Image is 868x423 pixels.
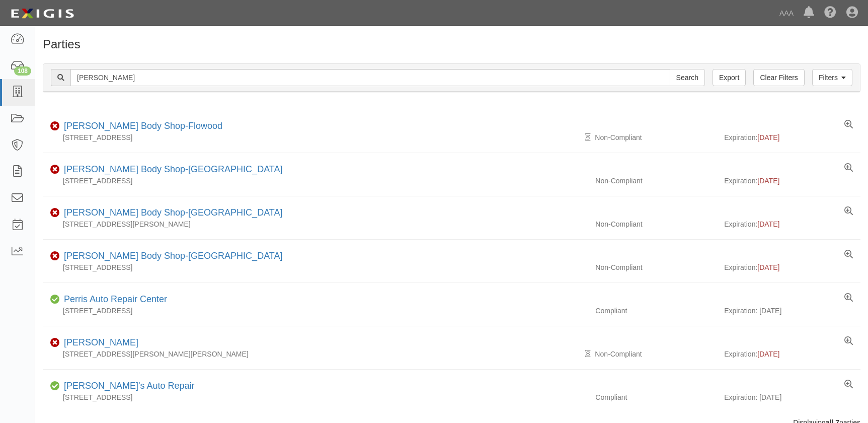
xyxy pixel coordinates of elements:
a: [PERSON_NAME]'s Auto Repair [64,381,195,391]
a: View results summary [844,250,853,260]
div: [STREET_ADDRESS] [43,262,588,272]
div: Barnett's Body Shop-Ridgeland [60,250,282,263]
a: [PERSON_NAME] [64,337,138,347]
div: Compliant [588,392,724,402]
input: Search [70,69,670,86]
div: Barnett's Body Shop-Flowood [60,120,222,133]
div: [STREET_ADDRESS] [43,306,588,316]
div: Non-Compliant [588,132,724,143]
input: Search [670,69,705,86]
a: View results summary [844,120,853,130]
a: AAA [774,3,799,23]
div: 108 [14,66,31,76]
span: [DATE] [757,263,779,271]
i: Non-Compliant [50,166,60,173]
i: Help Center - Complianz [824,7,836,19]
a: [PERSON_NAME] Body Shop-[GEOGRAPHIC_DATA] [64,207,282,218]
div: Expiration: [724,176,860,186]
div: Barnett's Body Shop-Madison [60,163,282,176]
div: [STREET_ADDRESS] [43,392,588,402]
span: [DATE] [757,177,779,185]
div: Expiration: [724,132,860,143]
a: [PERSON_NAME] Body Shop-[GEOGRAPHIC_DATA] [64,251,282,261]
a: Clear Filters [753,69,804,86]
div: Non-Compliant [588,349,724,359]
a: View results summary [844,293,853,303]
span: [DATE] [757,350,779,358]
a: View results summary [844,336,853,346]
div: Mark Porter Ford [60,336,138,349]
div: [STREET_ADDRESS][PERSON_NAME][PERSON_NAME] [43,349,588,359]
div: Scotty's Auto Repair [60,380,195,393]
span: [DATE] [757,133,779,142]
div: Expiration: [DATE] [724,306,860,316]
div: Non-Compliant [588,219,724,229]
i: Non-Compliant [50,123,60,130]
a: [PERSON_NAME] Body Shop-[GEOGRAPHIC_DATA] [64,164,282,174]
div: Perris Auto Repair Center [60,293,167,306]
div: [STREET_ADDRESS][PERSON_NAME] [43,219,588,229]
div: Non-Compliant [588,262,724,272]
div: Compliant [588,306,724,316]
span: [DATE] [757,220,779,228]
div: [STREET_ADDRESS] [43,132,588,143]
a: Export [713,69,746,86]
i: Pending Review [585,350,591,358]
i: Pending Review [585,134,591,141]
a: View results summary [844,206,853,217]
div: Expiration: [724,219,860,229]
div: Non-Compliant [588,176,724,186]
i: Compliant [50,296,60,303]
a: View results summary [844,380,853,390]
a: View results summary [844,163,853,173]
a: [PERSON_NAME] Body Shop-Flowood [64,121,222,131]
i: Compliant [50,383,60,390]
div: Barnett's Body Shop-Florence [60,206,282,220]
i: Non-Compliant [50,209,60,217]
h1: Parties [43,38,860,51]
a: Perris Auto Repair Center [64,294,167,304]
i: Non-Compliant [50,339,60,346]
a: Filters [812,69,852,86]
div: [STREET_ADDRESS] [43,176,588,186]
div: Expiration: [724,349,860,359]
img: logo-5460c22ac91f19d4615b14bd174203de0afe785f0fc80cf4dbbc73dc1793850b.png [8,5,77,23]
div: Expiration: [724,262,860,272]
i: Non-Compliant [50,253,60,260]
div: Expiration: [DATE] [724,392,860,402]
